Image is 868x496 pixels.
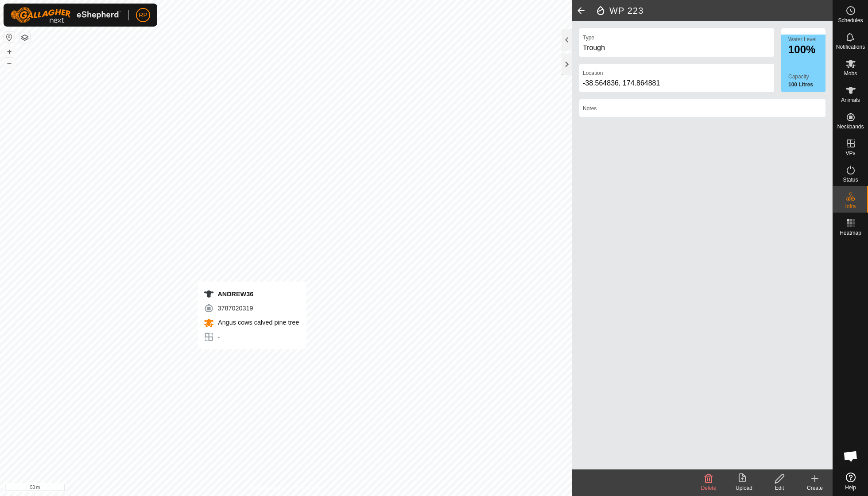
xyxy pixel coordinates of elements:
[841,97,860,103] span: Animals
[797,484,833,492] div: Create
[583,69,603,77] label: Location
[139,11,147,20] span: RP
[4,46,15,57] button: +
[203,332,299,342] div: -
[203,303,299,314] div: 3787020319
[583,34,594,42] label: Type
[837,443,864,469] div: Open chat
[251,484,284,492] a: Privacy Policy
[583,105,597,112] label: Notes
[845,204,856,209] span: Infra
[837,124,864,129] span: Neckbands
[726,484,762,492] div: Upload
[583,78,771,89] div: -38.564836, 174.864881
[788,81,825,89] label: 100 Litres
[216,319,299,326] span: Angus cows calved pine tree
[203,289,299,299] div: ANDREW36
[583,43,771,53] div: Trough
[840,230,861,236] span: Heatmap
[762,484,797,492] div: Edit
[788,44,825,55] div: 100%
[4,58,15,69] button: –
[838,18,863,23] span: Schedules
[845,485,856,490] span: Help
[788,36,817,43] label: Water Level
[595,5,833,16] h2: WP 223
[11,7,121,23] img: Gallagher Logo
[843,177,858,182] span: Status
[19,32,30,43] button: Map Layers
[836,44,865,50] span: Notifications
[701,485,717,491] span: Delete
[4,32,15,43] button: Reset Map
[845,151,855,156] span: VPs
[295,484,321,492] a: Contact Us
[788,73,825,81] label: Capacity
[833,469,868,494] a: Help
[844,71,857,76] span: Mobs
